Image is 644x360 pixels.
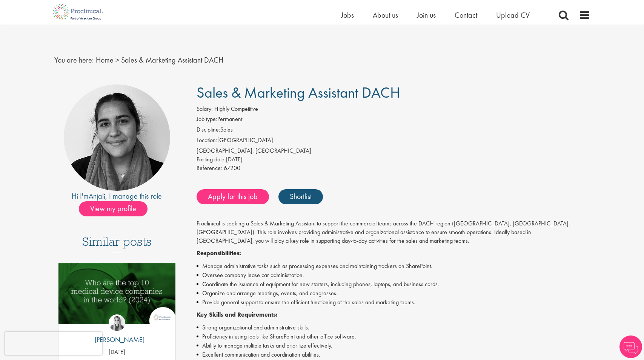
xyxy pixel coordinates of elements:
img: Chatbot [619,335,642,358]
strong: Responsibilities: [197,249,241,257]
li: Ability to manage multiple tasks and prioritize effectively. [197,341,590,350]
iframe: reCAPTCHA [5,332,102,355]
p: Proclinical is seeking a Sales & Marketing Assistant to support the commercial teams across the D... [197,219,590,245]
label: Discipline: [197,126,220,134]
a: Join us [417,10,436,20]
li: Provide general support to ensure the efficient functioning of the sales and marketing teams. [197,298,590,307]
li: Excellent communication and coordination abilities. [197,350,590,359]
div: [GEOGRAPHIC_DATA], [GEOGRAPHIC_DATA] [197,147,590,155]
img: Hannah Burke [109,314,125,331]
span: 67200 [224,164,240,172]
li: Strong organizational and administrative skills. [197,323,590,332]
p: [DATE] [58,348,176,357]
span: Sales & Marketing Assistant DACH [121,55,223,65]
label: Job type: [197,115,217,124]
span: You are here: [54,55,94,65]
li: Proficiency in using tools like SharePoint and other office software. [197,332,590,341]
span: > [115,55,119,65]
div: Hi I'm , I manage this role [54,191,180,202]
li: Organize and arrange meetings, events, and congresses. [197,289,590,298]
a: Apply for this job [197,189,269,204]
a: Hannah Burke [PERSON_NAME] [89,314,144,348]
li: Permanent [197,115,590,126]
li: Oversee company lease car administration. [197,271,590,280]
a: Anjali [89,191,105,201]
img: Top 10 Medical Device Companies 2024 [58,263,176,324]
p: [PERSON_NAME] [89,335,144,345]
a: Link to a post [58,263,176,330]
a: Shortlist [278,189,323,204]
a: breadcrumb link [96,55,114,65]
label: Location: [197,136,217,145]
img: imeage of recruiter Anjali Parbhu [64,84,170,191]
span: Highly Competitive [214,105,258,113]
a: View my profile [79,203,155,213]
h3: Similar posts [82,235,152,253]
div: [DATE] [197,155,590,164]
li: Manage administrative tasks such as processing expenses and maintaining trackers on SharePoint. [197,262,590,271]
a: Upload CV [496,10,530,20]
span: Posting date: [197,155,226,163]
a: About us [373,10,398,20]
a: Jobs [341,10,354,20]
label: Salary: [197,105,213,113]
li: [GEOGRAPHIC_DATA] [197,136,590,147]
strong: Key Skills and Requirements: [197,311,278,319]
span: View my profile [79,201,148,216]
li: Sales [197,126,590,136]
label: Reference: [197,164,222,173]
span: Sales & Marketing Assistant DACH [197,83,400,102]
li: Coordinate the issuance of equipment for new starters, including phones, laptops, and business ca... [197,280,590,289]
a: Contact [455,10,477,20]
